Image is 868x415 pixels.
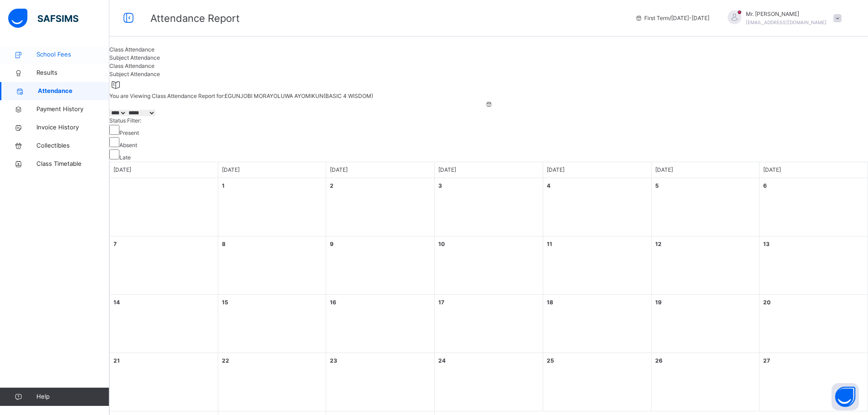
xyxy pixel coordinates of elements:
img: safsims [8,9,78,28]
div: 21 [113,357,120,365]
div: 24 [438,357,446,365]
div: 7 [113,240,117,248]
div: 13 [763,240,770,248]
span: Attendance [38,87,109,96]
div: 18 [547,298,553,307]
span: Collectibles [36,141,109,150]
span: Class Attendance [109,46,154,53]
span: Mr. [PERSON_NAME] [746,10,827,18]
div: 9 [330,240,334,248]
div: 25 [547,357,554,365]
div: Events for day 16 [326,295,435,353]
div: Events for day 20 [760,295,868,353]
div: 4 [547,182,550,190]
span: Class Attendance [109,62,154,69]
span: Subject Attendance [109,71,160,77]
span: [EMAIL_ADDRESS][DOMAIN_NAME] [746,20,827,25]
span: Subject Attendance [109,54,160,61]
span: Help [36,392,109,401]
div: 12 [655,240,662,248]
div: Events for day 18 [543,295,652,353]
div: Day of Week [435,162,543,178]
label: Absent [119,142,137,149]
button: Open asap [832,383,859,410]
span: Payment History [36,105,109,114]
div: 22 [222,357,229,365]
div: Events for day 15 [218,295,327,353]
div: Events for day 19 [652,295,760,353]
div: 1 [222,182,225,190]
div: Events for day 4 [543,178,652,236]
div: 23 [330,357,337,365]
span: (BASIC 4 WISDOM) [324,92,373,99]
div: Empty Day [110,178,218,236]
div: 8 [222,240,226,248]
div: 17 [438,298,444,307]
div: Events for day 14 [110,295,218,353]
label: Late [119,154,131,161]
span: Attendance Report [150,12,240,24]
div: 15 [222,298,228,307]
div: Events for day 25 [543,353,652,411]
div: Events for day 9 [326,236,435,295]
div: 26 [655,357,663,365]
div: Day of Week [110,162,218,178]
div: Events for day 2 [326,178,435,236]
span: Results [36,68,109,77]
div: Events for day 8 [218,236,327,295]
span: School Fees [36,50,109,59]
div: Events for day 13 [760,236,868,295]
div: Events for day 11 [543,236,652,295]
div: Events for day 7 [110,236,218,295]
div: Events for day 24 [435,353,543,411]
div: Events for day 21 [110,353,218,411]
span: session/term information [635,14,709,22]
div: Events for day 27 [760,353,868,411]
div: Day of Week [218,162,327,178]
span: Invoice History [36,123,109,132]
div: Day of Week [760,162,868,178]
span: EGUNJOBI MORAYOLUWA AYOMIKUN [225,92,324,99]
div: 16 [330,298,336,307]
div: Events for day 6 [760,178,868,236]
div: Day of Week [652,162,760,178]
label: Present [119,129,139,136]
div: Events for day 3 [435,178,543,236]
div: 11 [547,240,552,248]
div: 6 [763,182,767,190]
div: Events for day 1 [218,178,327,236]
div: 3 [438,182,442,190]
div: Events for day 26 [652,353,760,411]
div: Events for day 22 [218,353,327,411]
div: Day of Week [326,162,435,178]
span: Class Timetable [36,159,109,169]
div: 10 [438,240,445,248]
div: 20 [763,298,770,307]
div: Events for day 5 [652,178,760,236]
div: 27 [763,357,770,365]
div: Events for day 23 [326,353,435,411]
div: Mr.Oluseyi Egunjobi [719,10,846,26]
div: Events for day 17 [435,295,543,353]
div: Events for day 12 [652,236,760,295]
div: Events for day 10 [435,236,543,295]
div: 2 [330,182,334,190]
div: 5 [655,182,659,190]
span: Status Filter: [109,117,141,124]
div: 14 [113,298,120,307]
div: Day of Week [543,162,652,178]
span: You are Viewing Class Attendance Report for: [109,92,225,99]
div: 19 [655,298,662,307]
